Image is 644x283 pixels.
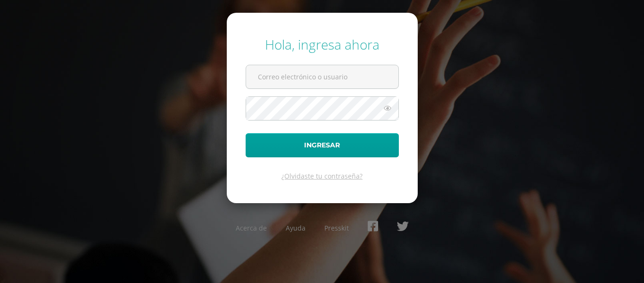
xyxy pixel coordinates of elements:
[246,65,398,88] input: Correo electrónico o usuario
[246,133,399,157] button: Ingresar
[286,223,305,232] a: Ayuda
[236,223,267,232] a: Acerca de
[246,35,399,53] div: Hola, ingresa ahora
[324,223,349,232] a: Presskit
[281,172,363,180] a: ¿Olvidaste tu contraseña?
